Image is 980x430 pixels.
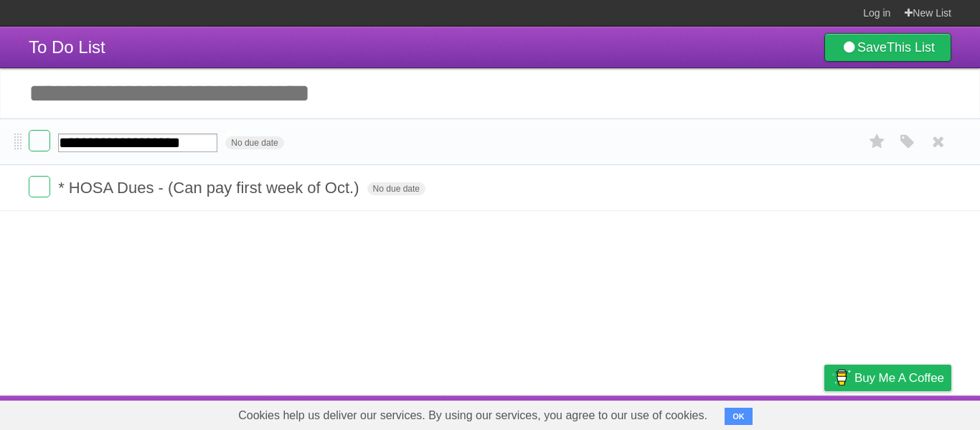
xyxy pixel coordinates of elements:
b: This List [887,40,935,55]
label: Star task [864,130,891,154]
a: Buy me a coffee [824,365,951,391]
button: OK [725,408,753,425]
a: Privacy [806,399,843,426]
a: Suggest a feature [861,399,951,426]
span: No due date [225,136,283,149]
a: Terms [757,399,788,426]
a: SaveThis List [824,33,951,62]
span: Buy me a coffee [854,365,944,391]
span: No due date [367,182,425,195]
a: About [633,399,664,426]
label: Done [29,176,50,197]
a: Developers [681,399,739,426]
span: * HOSA Dues - (Can pay first week of Oct.) [58,179,362,197]
span: Cookies help us deliver our services. By using our services, you agree to our use of cookies. [224,401,722,430]
img: Buy me a coffee [831,365,851,390]
label: Done [29,130,50,151]
span: To Do List [29,37,105,57]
